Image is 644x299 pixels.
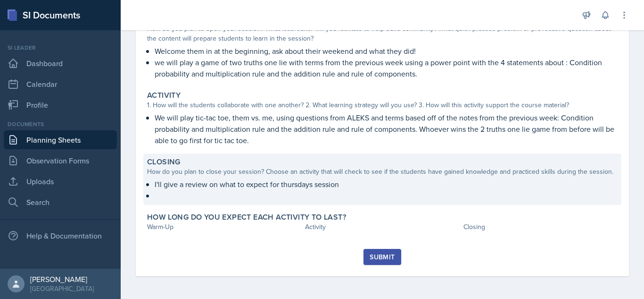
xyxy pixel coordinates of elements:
a: Dashboard [4,54,117,73]
p: We will play tic-tac toe, them vs. me, using questions from ALEKS and terms based off of the note... [155,112,618,146]
a: Observation Forms [4,151,117,170]
p: we will play a game of two truths one lie with terms from the previous week using a power point w... [155,57,618,79]
div: Help & Documentation [4,226,117,245]
div: How do you plan to close your session? Choose an activity that will check to see if the students ... [147,167,618,177]
button: Submit [363,249,401,265]
a: Search [4,193,117,212]
div: 1. How will the students collaborate with one another? 2. What learning strategy will you use? 3.... [147,100,618,110]
a: Planning Sheets [4,130,117,149]
div: How do you plan to open your session? What icebreaker will you facilitate to help build community... [147,24,618,43]
div: [PERSON_NAME] [30,274,94,284]
a: Profile [4,95,117,114]
div: Activity [305,222,459,232]
div: Closing [463,222,618,232]
p: I'll give a review on what to expect for thursdays session [155,179,618,190]
div: Documents [4,120,117,128]
div: [GEOGRAPHIC_DATA] [30,284,94,293]
a: Calendar [4,75,117,94]
label: How long do you expect each activity to last? [147,213,346,222]
label: Closing [147,157,181,167]
div: Warm-Up [147,222,301,232]
label: Activity [147,91,181,100]
div: Si leader [4,43,117,52]
div: Submit [370,253,395,261]
a: Uploads [4,172,117,191]
p: Welcome them in at the beginning, ask about their weekend and what they did! [155,45,618,57]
